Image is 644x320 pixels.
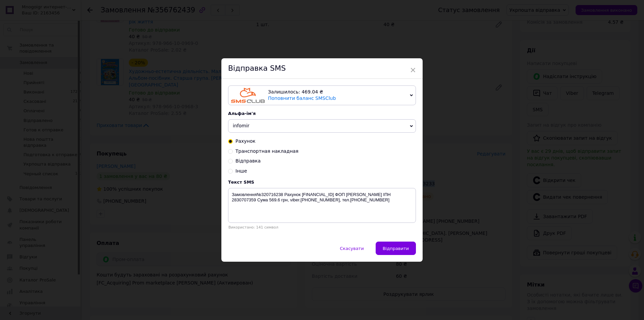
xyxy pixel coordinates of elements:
[228,188,416,223] textarea: Замовлення№320716238 Рахунок [FINANCIAL_ID] ФОП [PERSON_NAME] ІПН 2830707359 Сума 569.6 грн, vibe...
[383,246,409,251] span: Відправити
[268,89,407,95] div: Залишилось: 469.04 ₴
[410,64,416,76] span: ×
[228,225,416,230] div: Використано: 141 символ
[333,242,371,255] button: Скасувати
[235,168,247,174] span: Інше
[235,138,256,144] span: Рахунок
[233,123,250,128] span: infomir
[228,111,256,116] span: Альфа-ім'я
[376,242,416,255] button: Відправити
[235,148,299,154] span: Транспортная накладная
[221,58,423,79] div: Відправка SMS
[340,246,364,251] span: Скасувати
[268,95,336,101] a: Поповнити баланс SMSClub
[228,180,416,185] div: Текст SMS
[235,158,261,164] span: Відправка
